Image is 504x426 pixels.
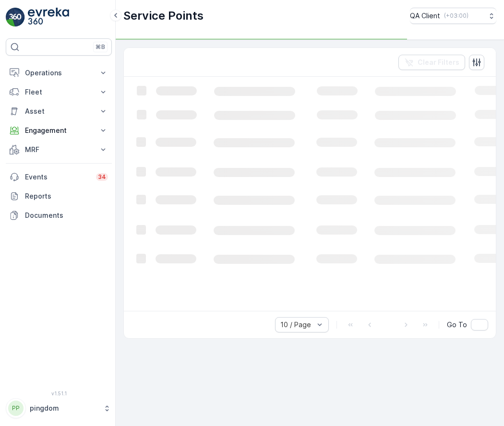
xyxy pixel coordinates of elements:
[28,8,69,27] img: logo_light-DOdMpM7g.png
[96,43,105,51] p: ⌘B
[6,187,112,206] a: Reports
[25,172,90,182] p: Events
[410,11,440,21] p: QA Client
[25,106,93,116] p: Asset
[444,12,468,20] p: ( +03:00 )
[6,102,112,121] button: Asset
[6,206,112,225] a: Documents
[123,8,204,24] p: Service Points
[25,191,108,201] p: Reports
[25,145,93,154] p: MRF
[6,121,112,140] button: Engagement
[418,58,459,67] p: Clear Filters
[8,401,24,416] div: PP
[398,55,465,70] button: Clear Filters
[30,403,98,413] p: pingdom
[6,398,112,418] button: PPpingdom
[25,126,93,135] p: Engagement
[6,8,25,27] img: logo
[6,83,112,102] button: Fleet
[98,173,106,181] p: 34
[6,140,112,159] button: MRF
[6,63,112,83] button: Operations
[25,211,108,220] p: Documents
[6,390,112,396] span: v 1.51.1
[6,167,112,187] a: Events34
[410,8,496,24] button: QA Client(+03:00)
[25,68,93,78] p: Operations
[25,87,93,97] p: Fleet
[447,320,467,330] span: Go To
